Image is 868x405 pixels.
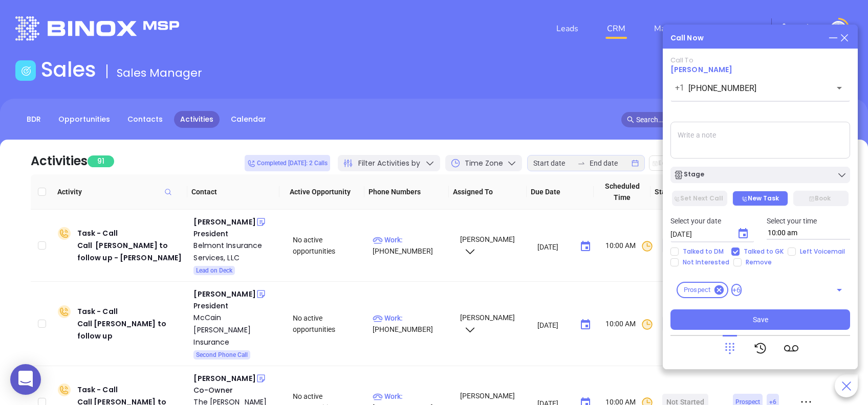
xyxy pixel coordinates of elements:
span: Left Voicemail [796,247,849,256]
th: Contact [187,174,279,210]
th: Active Opportunity [279,174,364,210]
input: Search… [636,114,820,125]
span: Talked to DM [679,247,728,256]
a: Calendar [225,111,272,128]
span: Talked to GK [740,247,788,256]
div: Task - Call [77,227,186,264]
div: President [193,300,278,311]
a: Reporting [716,18,761,39]
span: Activity [57,186,183,197]
a: Contacts [121,111,169,128]
div: [PERSON_NAME] [193,288,255,300]
button: Choose date, selected date is Aug 11, 2025 [575,314,596,335]
span: Save [753,314,768,325]
span: [PERSON_NAME] [459,235,515,255]
button: Edit Due Date [649,155,706,171]
button: Save [670,309,850,330]
th: Due Date [527,174,594,210]
span: 10:00 AM [605,240,654,253]
span: Filter Activities by [358,158,420,169]
button: Choose date, selected date is Aug 11, 2025 [575,236,596,257]
span: Prospect [678,285,717,295]
span: Work : [373,236,403,244]
button: Book [793,191,849,206]
a: BDR [20,111,47,128]
th: Phone Numbers [364,174,449,210]
span: Call To [670,55,693,65]
input: End date [590,157,630,169]
p: +1 [675,82,684,94]
span: Work : [373,392,403,400]
span: +6 [731,284,742,296]
img: logo [15,16,179,40]
input: Start date [533,157,573,169]
button: New Task [732,191,788,206]
a: McCain [PERSON_NAME] Insurance [193,311,278,348]
span: Completed [DATE]: 2 Calls [247,157,328,169]
p: Select your date [670,215,754,227]
div: Task - Call [77,305,186,342]
p: [PHONE_NUMBER] [373,234,450,257]
span: swap-right [577,159,585,167]
div: President [193,228,278,239]
input: MM/DD/YYYY [537,241,572,252]
span: Not Interested [679,258,733,266]
button: Stage [670,167,850,183]
div: Co-Owner [193,385,278,396]
a: Opportunities [52,111,116,128]
p: Select your time [767,215,851,227]
div: No active opportunities [293,234,364,257]
th: Assigned To [449,174,527,210]
img: iconSetting [778,23,790,35]
button: Choose date, selected date is Aug 13, 2025 [733,223,753,244]
button: Open [832,81,847,95]
a: Leads [552,18,582,39]
span: [PERSON_NAME] [459,313,515,333]
span: 91 [88,155,114,167]
input: Enter phone number or name [688,82,817,94]
span: 10:00 AM [605,318,654,331]
button: Set Next Call [672,191,727,206]
span: Time Zone [465,158,503,169]
img: user [830,21,847,37]
div: Prospect [677,282,728,298]
span: Sales Manager [117,65,202,81]
div: No active opportunities [293,312,364,335]
a: CRM [603,18,630,39]
th: Scheduled Time [594,174,650,210]
div: [PERSON_NAME] [193,372,255,385]
a: Activities [174,111,220,128]
span: to [577,159,585,167]
button: Open [832,283,847,297]
div: Call [PERSON_NAME] to follow up [77,318,186,342]
span: Lead on Deck [196,265,232,276]
div: Call Now [670,33,704,43]
a: [PERSON_NAME] [670,64,732,75]
div: Stage [674,170,704,180]
input: MM/DD/YYYY [670,229,729,239]
span: Remove [742,258,776,266]
p: [PHONE_NUMBER] [373,312,450,335]
a: Marketing [650,18,696,39]
div: [PERSON_NAME] [193,216,255,228]
h1: Sales [41,57,96,82]
div: Call [PERSON_NAME] to follow up - [PERSON_NAME] [77,239,186,264]
th: Status [650,174,714,210]
span: Second Phone Call [196,349,248,361]
span: search [627,116,634,123]
span: Work : [373,314,403,322]
div: Activities [31,152,88,170]
input: MM/DD/YYYY [537,320,572,330]
a: Belmont Insurance Services, LLC [193,239,278,264]
img: iconNotification [801,23,814,35]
